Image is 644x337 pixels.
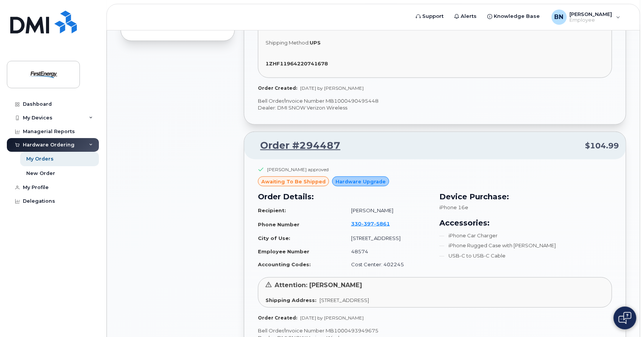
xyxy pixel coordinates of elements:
span: Support [423,13,444,20]
h3: Accessories: [440,217,612,229]
span: iPhone 16e [440,204,469,210]
div: Beitel, Nathaniel J [546,10,626,25]
span: Shipping Method: [266,40,310,46]
td: Cost Center: 402245 [344,258,431,271]
a: 1ZHF11964220741678 [266,60,331,67]
span: 397 [361,221,374,227]
td: [STREET_ADDRESS] [344,232,431,245]
span: 330 [351,221,390,227]
strong: Shipping Address: [266,297,316,303]
span: BN [555,13,564,22]
strong: Accounting Codes: [258,261,311,267]
li: iPhone Rugged Case with [PERSON_NAME] [440,242,612,249]
strong: 1ZHF11964220741678 [266,60,328,67]
a: 3303975861 [351,221,399,227]
span: [STREET_ADDRESS] [320,297,369,303]
span: 5861 [374,221,390,227]
p: Dealer: DMI SNOW Verizon Wireless [258,104,612,111]
a: Alerts [449,9,482,24]
span: Hardware Upgrade [336,178,386,185]
h3: Device Purchase: [440,191,612,202]
strong: Order Created: [258,85,297,91]
strong: Order Created: [258,315,297,321]
a: Support [411,9,449,24]
strong: City of Use: [258,235,290,241]
strong: Phone Number [258,221,299,227]
a: Knowledge Base [482,9,545,24]
p: Bell Order/Invoice Number MB1000490495448 [258,97,612,105]
span: [PERSON_NAME] [570,11,612,17]
td: [PERSON_NAME] [344,204,431,217]
span: Employee [570,17,612,23]
span: [DATE] by [PERSON_NAME] [300,85,364,91]
span: $104.99 [585,140,619,151]
a: Order #294487 [251,139,340,153]
li: iPhone Car Charger [440,232,612,239]
p: Bell Order/Invoice Number MB1000493949675 [258,327,612,334]
span: Attention: [PERSON_NAME] [275,281,362,289]
span: Knowledge Base [494,13,540,20]
span: Alerts [461,13,477,20]
strong: Recipient: [258,207,286,213]
div: [PERSON_NAME] approved [267,166,329,173]
li: USB-C to USB-C Cable [440,252,612,259]
span: awaiting to be shipped [261,178,326,185]
span: [DATE] by [PERSON_NAME] [300,315,364,321]
strong: UPS [310,40,321,46]
td: 48574 [344,245,431,258]
img: Open chat [619,312,631,324]
h3: Order Details: [258,191,431,202]
strong: Employee Number [258,248,309,254]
